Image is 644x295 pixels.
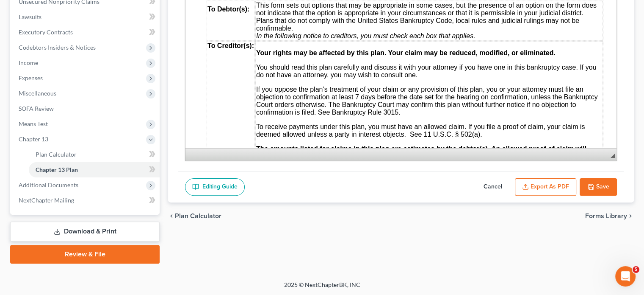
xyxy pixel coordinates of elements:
button: Cancel [474,178,511,196]
span: Forms Library [585,213,627,219]
span: Plan Calculator [36,151,77,158]
a: Chapter 13 Plan [29,162,160,177]
span: Miscellaneous [19,90,56,97]
span: Codebtors Insiders & Notices [19,44,96,51]
button: Export as PDF [515,178,576,196]
span: Means Test [19,120,48,127]
a: Plan Calculator [29,147,160,162]
a: Lawsuits [12,9,160,25]
span: SOFA Review [19,105,54,112]
span: Executory Contracts [19,28,73,36]
span: Lawsuits [19,13,41,20]
a: Review & File [10,245,160,264]
span: Plan Calculator [175,213,221,219]
i: chevron_left [168,213,175,219]
a: Executory Contracts [12,25,160,40]
a: SOFA Review [12,101,160,116]
span: Additional Documents [19,181,78,188]
a: NextChapter Mailing [12,193,160,208]
span: 5 [633,266,639,273]
span: Expenses [19,74,43,81]
iframe: Intercom live chat [615,266,636,287]
button: Save [580,178,617,196]
a: Download & Print [10,222,160,242]
span: Chapter 13 [19,135,48,143]
span: Income [19,59,38,66]
span: NextChapter Mailing [19,197,74,204]
span: Chapter 13 Plan [36,166,78,173]
a: Editing Guide [185,178,245,196]
span: The amounts listed for claims in this plan are estimates by the debtor(s). An allowed proof of cl... [71,188,401,203]
button: chevron_left Plan Calculator [168,213,221,219]
span: Resize [611,154,615,158]
button: Forms Library chevron_right [585,213,634,219]
i: chevron_right [627,213,634,219]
